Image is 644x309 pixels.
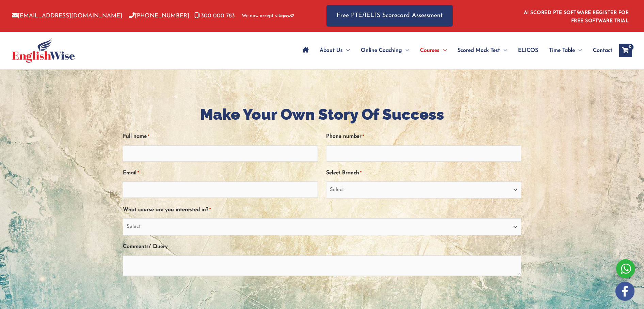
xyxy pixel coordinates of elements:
span: Menu Toggle [500,39,507,62]
label: Full name [123,131,149,142]
span: Menu Toggle [343,39,350,62]
a: 1300 000 783 [194,13,235,19]
span: About Us [320,39,343,62]
a: Scored Mock TestMenu Toggle [452,39,513,62]
span: Menu Toggle [439,39,447,62]
a: CoursesMenu Toggle [415,39,452,62]
span: We now accept [242,13,273,19]
a: Online CoachingMenu Toggle [355,39,415,62]
a: AI SCORED PTE SOFTWARE REGISTER FOR FREE SOFTWARE TRIAL [524,10,629,24]
label: Email [123,167,139,179]
a: Time TableMenu Toggle [544,39,587,62]
label: Select Branch [326,167,361,179]
img: Afterpay-Logo [275,14,294,18]
label: Phone number [326,131,364,142]
span: Menu Toggle [402,39,409,62]
span: Contact [593,39,612,62]
a: About UsMenu Toggle [314,39,355,62]
span: Scored Mock Test [457,39,500,62]
a: Free PTE/IELTS Scorecard Assessment [326,5,453,27]
img: cropped-ew-logo [12,38,75,63]
h1: Make Your Own Story Of Success [123,104,521,125]
a: Contact [587,39,612,62]
aside: Header Widget 1 [520,5,632,27]
a: View Shopping Cart, empty [619,44,632,57]
label: Comments/ Query [123,241,168,252]
a: [EMAIL_ADDRESS][DOMAIN_NAME] [12,13,122,19]
span: Time Table [549,39,575,62]
span: Online Coaching [361,39,402,62]
img: white-facebook.png [615,282,634,301]
span: Menu Toggle [575,39,582,62]
label: What course are you interested in? [123,204,211,216]
a: [PHONE_NUMBER] [129,13,189,19]
a: ELICOS [513,39,544,62]
nav: Site Navigation: Main Menu [297,39,612,62]
span: Courses [420,39,439,62]
span: ELICOS [518,39,538,62]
